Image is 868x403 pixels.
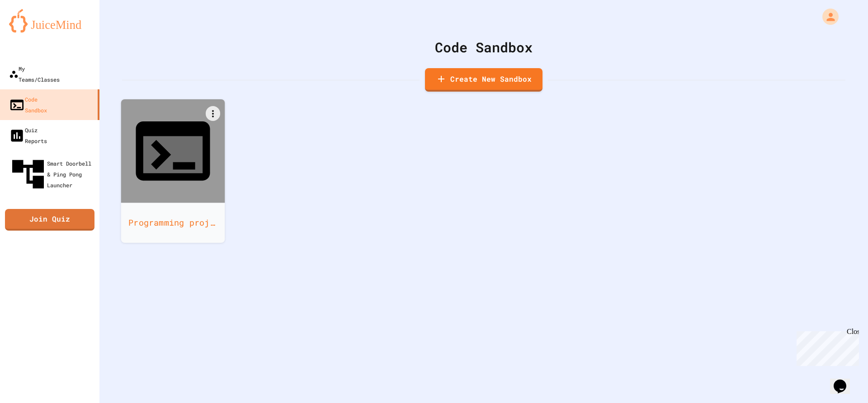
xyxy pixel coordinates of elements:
iframe: chat widget [830,367,859,394]
div: My Teams/Classes [9,63,60,85]
div: Quiz Reports [9,125,47,146]
div: Smart Doorbell & Ping Pong Launcher [9,155,96,193]
a: Create New Sandbox [425,68,542,92]
div: Programming project 1.1 [121,203,225,243]
div: My Account [813,6,841,27]
a: Programming project 1.1 [121,99,225,243]
div: Chat with us now!Close [4,4,62,57]
div: Code Sandbox [9,94,47,116]
img: logo-orange.svg [9,9,90,32]
a: Join Quiz [5,209,94,231]
iframe: chat widget [793,328,859,366]
div: Code Sandbox [122,37,845,57]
